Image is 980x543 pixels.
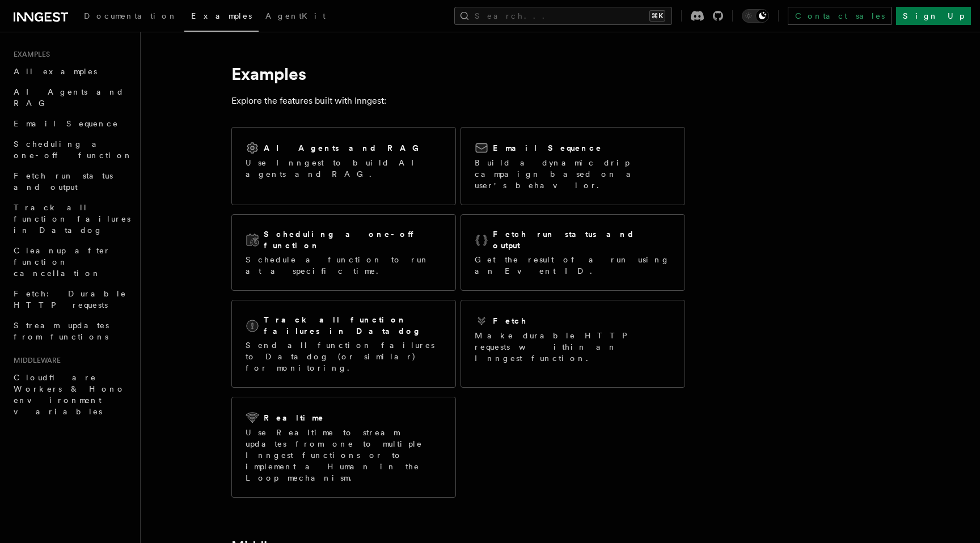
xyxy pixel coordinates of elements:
span: Fetch run status and output [14,171,113,192]
span: Middleware [9,356,61,365]
a: AgentKit [259,3,332,31]
p: Explore the features built with Inngest: [231,93,685,109]
h2: Realtime [264,412,324,423]
a: All examples [9,61,133,82]
a: Cleanup after function cancellation [9,240,133,283]
p: Schedule a function to run at a specific time. [246,254,442,277]
a: RealtimeUse Realtime to stream updates from one to multiple Inngest functions or to implement a H... [231,397,456,498]
a: Fetch: Durable HTTP requests [9,283,133,315]
kbd: ⌘K [649,10,665,22]
h2: Fetch run status and output [493,228,671,251]
a: Email SequenceBuild a dynamic drip campaign based on a user's behavior. [461,127,685,205]
h2: AI Agents and RAG [264,142,425,154]
span: Email Sequence [14,119,119,128]
span: All examples [14,67,97,76]
a: Fetch run status and outputGet the result of a run using an Event ID. [461,214,685,291]
span: Cleanup after function cancellation [14,246,111,278]
a: Track all function failures in Datadog [9,197,133,240]
h2: Scheduling a one-off function [264,228,442,251]
h2: Email Sequence [493,142,602,154]
span: Track all function failures in Datadog [14,203,130,235]
p: Make durable HTTP requests within an Inngest function. [475,330,671,364]
a: Sign Up [896,7,971,25]
span: Examples [191,11,252,20]
a: Examples [184,3,259,32]
button: Toggle dark mode [742,9,769,23]
a: Scheduling a one-off function [9,134,133,166]
span: Examples [9,50,50,59]
p: Build a dynamic drip campaign based on a user's behavior. [475,157,671,191]
span: Documentation [84,11,178,20]
button: Search...⌘K [454,7,672,25]
a: Track all function failures in DatadogSend all function failures to Datadog (or similar) for moni... [231,300,456,388]
p: Use Realtime to stream updates from one to multiple Inngest functions or to implement a Human in ... [246,427,442,483]
a: AI Agents and RAG [9,82,133,113]
p: Send all function failures to Datadog (or similar) for monitoring. [246,340,442,374]
span: Scheduling a one-off function [14,139,133,160]
span: Fetch: Durable HTTP requests [14,289,126,309]
h1: Examples [231,63,685,84]
a: Email Sequence [9,113,133,134]
a: Cloudflare Workers & Hono environment variables [9,367,133,422]
a: Contact sales [788,7,892,25]
p: Use Inngest to build AI agents and RAG. [246,157,442,180]
h2: Fetch [493,315,527,326]
a: Fetch run status and output [9,166,133,197]
h2: Track all function failures in Datadog [264,314,442,337]
span: Cloudflare Workers & Hono environment variables [14,373,125,416]
a: Scheduling a one-off functionSchedule a function to run at a specific time. [231,214,456,291]
a: FetchMake durable HTTP requests within an Inngest function. [461,300,685,388]
p: Get the result of a run using an Event ID. [475,254,671,277]
a: Stream updates from functions [9,315,133,347]
a: AI Agents and RAGUse Inngest to build AI agents and RAG. [231,127,456,205]
span: Stream updates from functions [14,321,109,341]
a: Documentation [77,3,184,31]
span: AI Agents and RAG [14,87,124,108]
span: AgentKit [265,11,326,20]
